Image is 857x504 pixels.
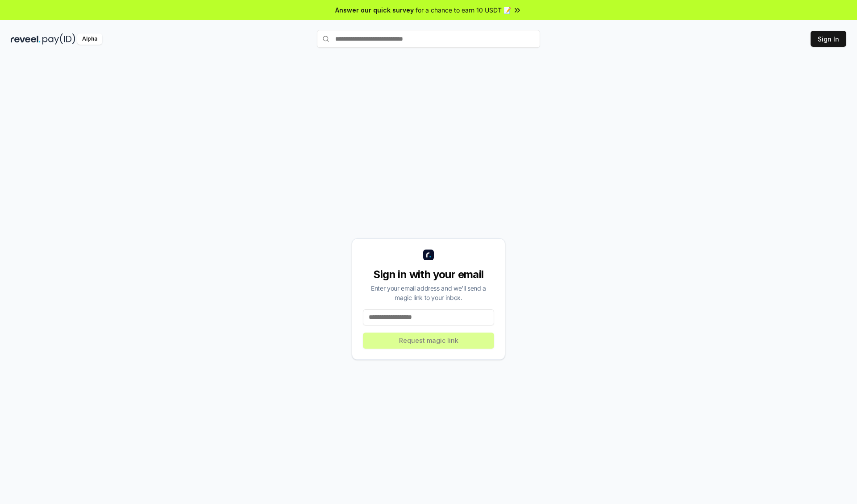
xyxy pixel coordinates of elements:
span: Answer our quick survey [335,5,414,15]
img: reveel_dark [11,33,41,45]
span: for a chance to earn 10 USDT 📝 [416,5,511,15]
div: Enter your email address and we’ll send a magic link to your inbox. [363,283,494,302]
img: pay_id [42,33,75,45]
div: Sign in with your email [363,267,494,282]
img: logo_small [423,250,434,260]
div: Alpha [77,33,102,45]
button: Sign In [811,31,846,47]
